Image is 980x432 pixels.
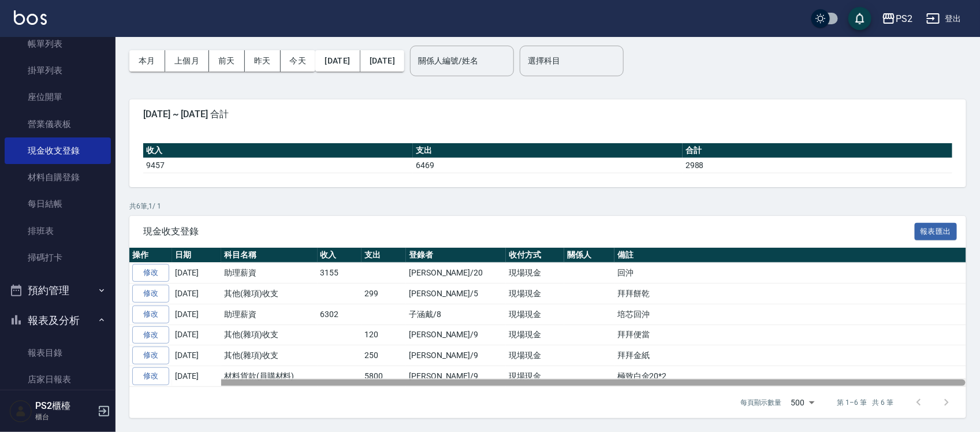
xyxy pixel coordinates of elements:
td: 現場現金 [506,304,564,325]
th: 收入 [143,143,413,158]
button: [DATE] [315,50,360,72]
td: 助理薪資 [221,304,318,325]
button: [DATE] [360,50,404,72]
button: 本月 [129,50,165,72]
button: 報表及分析 [5,306,111,336]
a: 材料自購登錄 [5,164,111,191]
a: 店家日報表 [5,366,111,393]
a: 帳單列表 [5,31,111,57]
td: 其他(雜項)收支 [221,345,318,366]
div: PS2 [896,12,912,26]
td: 培芯回沖 [614,304,966,325]
td: 現場現金 [506,284,564,304]
td: [PERSON_NAME]/5 [406,284,506,304]
th: 關係人 [564,248,614,263]
a: 掛單列表 [5,57,111,84]
td: [PERSON_NAME]/9 [406,366,506,387]
a: 修改 [132,306,169,323]
td: 3155 [318,263,362,284]
td: 120 [362,325,406,345]
a: 報表目錄 [5,340,111,366]
img: Logo [14,10,47,25]
th: 登錄者 [406,248,506,263]
a: 修改 [132,347,169,364]
button: 昨天 [245,50,281,72]
a: 掃碼打卡 [5,244,111,271]
button: 預約管理 [5,275,111,306]
td: 材料貨款(員購材料) [221,366,318,387]
button: PS2 [877,7,917,31]
th: 支出 [413,143,683,158]
a: 修改 [132,285,169,303]
td: [DATE] [172,284,221,304]
td: [DATE] [172,345,221,366]
td: [DATE] [172,304,221,325]
td: [PERSON_NAME]/9 [406,325,506,345]
th: 收入 [318,248,362,263]
td: [PERSON_NAME]/9 [406,345,506,366]
td: 5800 [362,366,406,387]
td: [PERSON_NAME]/20 [406,263,506,284]
button: save [848,7,871,30]
td: 拜拜金紙 [614,345,966,366]
td: [DATE] [172,325,221,345]
a: 修改 [132,367,169,385]
td: 拜拜餅乾 [614,284,966,304]
td: [DATE] [172,366,221,387]
td: 其他(雜項)收支 [221,284,318,304]
a: 營業儀表板 [5,111,111,137]
td: [DATE] [172,263,221,284]
td: 助理薪資 [221,263,318,284]
th: 備註 [614,248,966,263]
td: 現場現金 [506,263,564,284]
a: 排班表 [5,218,111,244]
a: 修改 [132,264,169,282]
span: 現金收支登錄 [143,226,915,237]
th: 合計 [683,143,952,158]
span: [DATE] ~ [DATE] 合計 [143,109,952,120]
button: 登出 [922,8,966,29]
td: 現場現金 [506,345,564,366]
a: 修改 [132,326,169,344]
td: 現場現金 [506,325,564,345]
p: 每頁顯示數量 [740,397,782,408]
img: Person [9,400,32,423]
a: 報表匯出 [915,225,957,236]
button: 前天 [209,50,245,72]
p: 第 1–6 筆 共 6 筆 [837,397,893,408]
a: 每日結帳 [5,191,111,217]
th: 支出 [362,248,406,263]
td: 回沖 [614,263,966,284]
div: 500 [787,387,819,418]
td: 拜拜便當 [614,325,966,345]
a: 現金收支登錄 [5,137,111,164]
th: 科目名稱 [221,248,318,263]
td: 250 [362,345,406,366]
button: 上個月 [165,50,209,72]
p: 櫃台 [35,412,94,422]
td: 9457 [143,158,413,173]
td: 極致白金20*2 [614,366,966,387]
th: 收付方式 [506,248,564,263]
button: 今天 [281,50,316,72]
td: 其他(雜項)收支 [221,325,318,345]
p: 共 6 筆, 1 / 1 [129,201,966,211]
td: 6469 [413,158,683,173]
a: 座位開單 [5,84,111,110]
h5: PS2櫃檯 [35,400,94,412]
td: 6302 [318,304,362,325]
td: 2988 [683,158,952,173]
th: 操作 [129,248,172,263]
td: 子涵戴/8 [406,304,506,325]
td: 現場現金 [506,366,564,387]
button: 報表匯出 [915,223,957,241]
td: 299 [362,284,406,304]
th: 日期 [172,248,221,263]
